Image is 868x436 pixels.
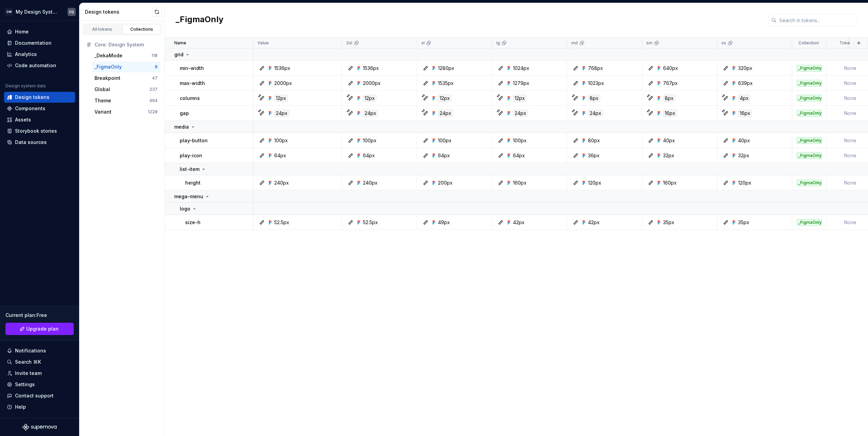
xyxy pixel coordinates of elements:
[738,152,749,159] div: 32px
[274,152,286,159] div: 64px
[438,80,454,87] div: 1535px
[438,179,453,186] div: 200px
[92,73,160,84] button: Breakpoint47
[513,152,525,159] div: 64px
[23,424,57,431] a: Supernova Logo
[94,52,122,59] div: _DekaMode
[777,14,857,26] input: Search in tokens...
[92,50,160,61] button: _DekaMode118
[513,80,529,87] div: 1279px
[363,219,378,226] div: 52.5px
[94,108,112,115] div: Variant
[738,137,750,144] div: 40px
[588,137,600,144] div: 80px
[174,40,186,46] p: Name
[738,110,752,117] div: 16px
[4,368,75,379] a: Invite team
[363,152,375,159] div: 64px
[174,123,189,130] p: media
[663,137,675,144] div: 40px
[646,40,652,46] p: sm
[4,390,75,401] button: Contact support
[738,80,753,87] div: 639px
[174,51,183,58] p: grid
[180,205,190,212] p: logo
[180,137,208,144] p: play-button
[438,95,452,102] div: 12px
[588,152,600,159] div: 36px
[274,137,288,144] div: 100px
[15,359,41,365] div: Search ⌘K
[721,40,726,46] p: xs
[92,95,160,106] button: Theme494
[4,137,75,148] a: Data sources
[85,9,152,15] div: Design tokens
[149,87,158,92] div: 237
[797,95,822,102] div: _FigmaOnly
[15,28,29,35] div: Home
[4,379,75,390] a: Settings
[4,92,75,103] a: Design tokens
[94,97,111,104] div: Theme
[94,86,110,93] div: Global
[438,110,453,117] div: 24px
[513,95,527,102] div: 12px
[15,370,42,377] div: Invite team
[15,51,37,58] div: Analytics
[180,95,200,102] p: columns
[274,65,290,72] div: 1536px
[738,95,750,102] div: 4px
[26,325,59,332] span: Upgrade plan
[92,106,160,117] button: Variant1228
[185,179,201,186] p: height
[4,126,75,136] a: Storybook stories
[513,137,527,144] div: 100px
[513,65,529,72] div: 1024px
[588,80,604,87] div: 1023px
[15,62,56,69] div: Code automation
[125,27,159,32] div: Collections
[588,219,600,226] div: 42px
[588,110,603,117] div: 24px
[180,152,202,159] p: play-icon
[421,40,425,46] p: xl
[4,26,75,37] a: Home
[155,64,158,70] div: 8
[15,404,26,410] div: Help
[5,323,74,335] button: Upgrade plan
[797,80,822,87] div: _FigmaOnly
[363,95,377,102] div: 12px
[85,27,119,32] div: All tokens
[363,65,379,72] div: 1536px
[438,137,452,144] div: 100px
[16,9,59,15] div: My Design System
[4,38,75,48] a: Documentation
[94,41,158,48] div: Core: Design System
[180,80,205,87] p: max-width
[94,75,120,82] div: Breakpoint
[15,40,52,46] div: Documentation
[180,166,200,173] p: list-item
[798,40,819,46] p: Collection
[1,4,78,19] button: DWMy Design SystemFQ
[185,219,201,226] p: size-h
[92,84,160,95] button: Global237
[174,193,203,200] p: mega-menu
[438,65,454,72] div: 1280px
[797,219,822,226] div: _FigmaOnly
[5,8,13,16] div: DW
[69,9,74,15] div: FQ
[588,179,601,186] div: 120px
[4,402,75,412] button: Help
[15,116,31,123] div: Assets
[4,114,75,125] a: Assets
[152,75,158,81] div: 47
[363,110,378,117] div: 24px
[15,105,45,112] div: Components
[588,65,603,72] div: 768px
[15,128,57,134] div: Storybook stories
[4,103,75,114] a: Components
[839,40,860,46] p: Token set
